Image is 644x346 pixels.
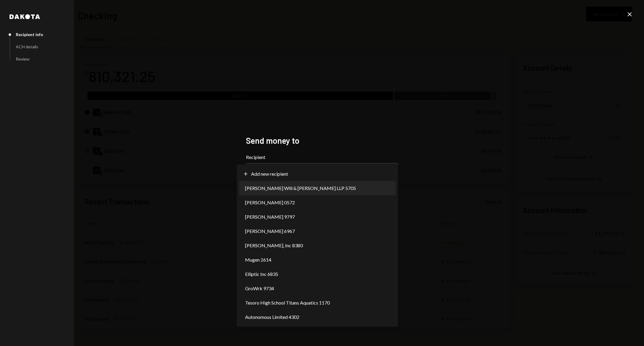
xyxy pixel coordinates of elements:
div: ACH details [16,44,38,49]
span: [PERSON_NAME] 9797 [245,213,295,220]
span: Autonomous Limited 4302 [245,313,299,321]
div: Review [16,56,30,61]
span: Tesoro High School Titans Aquatics 1170 [245,299,330,306]
span: [PERSON_NAME] 6967 [245,228,295,235]
span: [PERSON_NAME], Inc 8380 [245,242,303,249]
span: [PERSON_NAME] Will & [PERSON_NAME] LLP 5705 [245,185,356,192]
button: Recipient [246,163,398,180]
span: Elliptic Inc 6835 [245,271,278,278]
span: Mugen 2614 [245,256,271,263]
label: Recipient [246,154,398,161]
span: GroWrk 9734 [245,285,274,292]
span: Add new recipient [251,170,288,177]
h2: Send money to [246,135,398,146]
div: Recipient info [16,32,43,37]
span: [PERSON_NAME] 0572 [245,199,295,206]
